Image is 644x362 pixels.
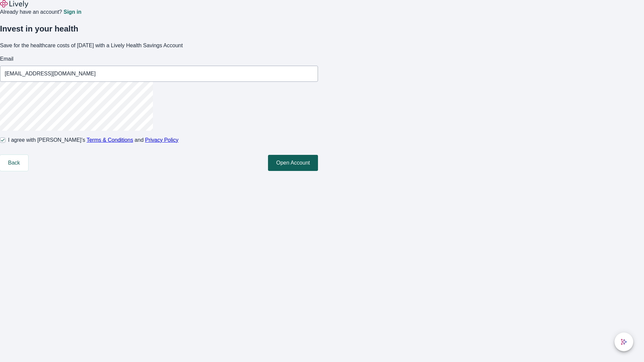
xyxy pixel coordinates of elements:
button: chat [614,333,633,351]
svg: Lively AI Assistant [621,339,627,345]
a: Sign in [63,9,81,15]
a: Privacy Policy [145,137,179,143]
a: Terms & Conditions [87,137,133,143]
span: I agree with [PERSON_NAME]’s and [8,136,178,144]
button: Open Account [268,155,318,171]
